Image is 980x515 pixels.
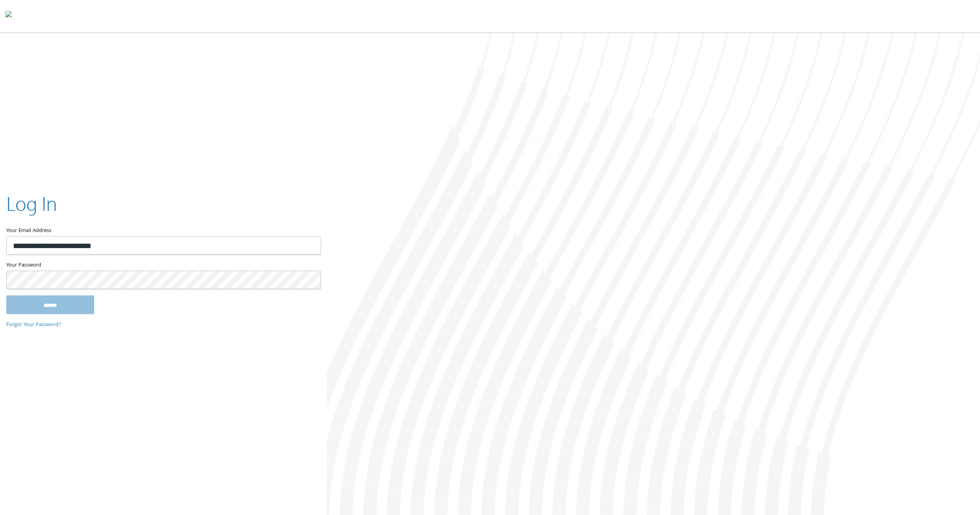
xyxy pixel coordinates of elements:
a: Forgot Your Password? [6,321,61,330]
img: todyl-logo-dark.svg [5,8,12,24]
keeper-lock: Open Keeper Popup [305,241,315,250]
label: Your Password [6,261,320,271]
keeper-lock: Open Keeper Popup [305,275,315,285]
h2: Log In [6,190,57,217]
